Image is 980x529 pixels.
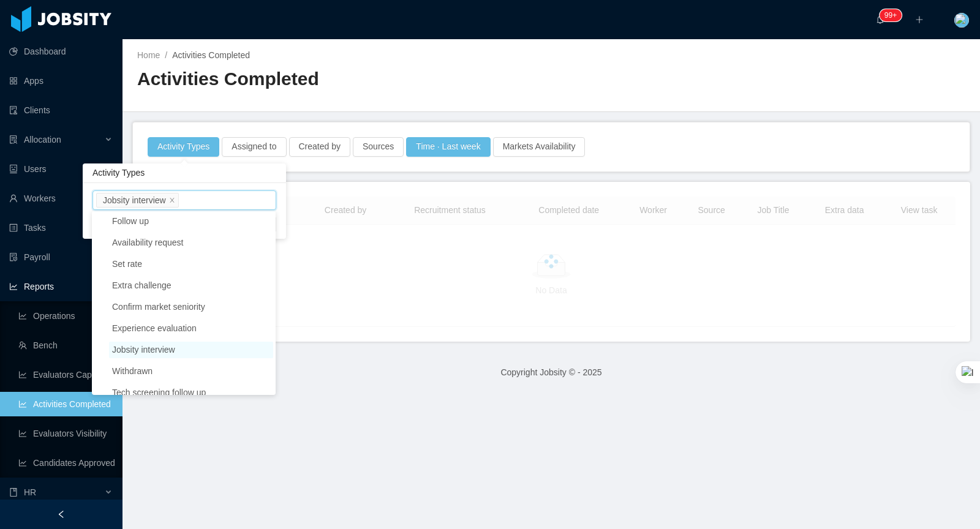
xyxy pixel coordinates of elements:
[9,488,18,497] i: icon: book
[954,13,969,28] img: fd154270-6900-11e8-8dba-5d495cac71c7_5cf6810034285.jpeg
[112,238,183,247] span: Availability request
[137,67,551,92] h2: Activities Completed
[165,50,167,60] span: /
[24,487,36,497] span: HR
[109,277,273,294] span: Extra challenge
[9,39,113,64] a: icon: pie-chartDashboard
[96,193,179,208] li: Jobsity interview
[24,282,54,291] span: Reports
[109,363,273,380] span: Withdrawn
[109,299,273,315] span: Confirm market seniority
[9,253,18,261] i: icon: file-protect
[181,193,184,208] input: filter select
[9,135,18,144] i: icon: solution
[18,451,113,475] a: icon: line-chartCandidates Approved
[9,282,18,291] i: icon: line-chart
[112,259,142,269] span: Set rate
[222,137,286,157] button: Assigned to
[9,157,113,181] a: icon: robotUsers
[9,216,113,240] a: icon: profileTasks
[18,362,113,387] a: icon: line-chartEvaluators Capacity
[353,137,404,157] button: Sources
[112,345,175,355] span: Jobsity interview
[876,15,884,24] i: icon: bell
[9,69,113,93] a: icon: appstoreApps
[493,137,586,157] button: Markets Availability
[915,15,924,24] i: icon: plus
[109,213,273,230] span: Follow up
[109,234,273,251] span: Availability request
[289,137,350,157] button: Created by
[18,333,113,358] a: icon: teamBench
[109,256,273,272] span: Set rate
[112,302,205,312] span: Confirm market seniority
[109,385,273,401] span: Tech screening follow up
[123,351,980,394] footer: Copyright Jobsity © - 2025
[148,137,219,157] button: Activity Types
[137,50,160,60] a: Home
[112,280,171,290] span: Extra challenge
[109,320,273,337] span: Experience evaluation
[172,50,250,60] span: Activities Completed
[24,135,61,144] span: Allocation
[112,323,197,333] span: Experience evaluation
[83,163,286,183] div: Activity Types
[18,392,113,416] a: icon: line-chartActivities Completed
[880,9,902,21] sup: 911
[103,193,166,207] span: Jobsity interview
[112,216,149,226] span: Follow up
[109,342,273,358] span: Jobsity interview
[406,137,490,157] button: Time · Last week
[169,197,175,204] i: icon: close
[9,186,113,211] a: icon: userWorkers
[24,252,50,262] span: Payroll
[112,388,206,397] span: Tech screening follow up
[18,421,113,446] a: icon: line-chartEvaluators Visibility
[9,98,113,122] a: icon: auditClients
[18,304,113,328] a: icon: line-chartOperations
[112,366,153,376] span: Withdrawn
